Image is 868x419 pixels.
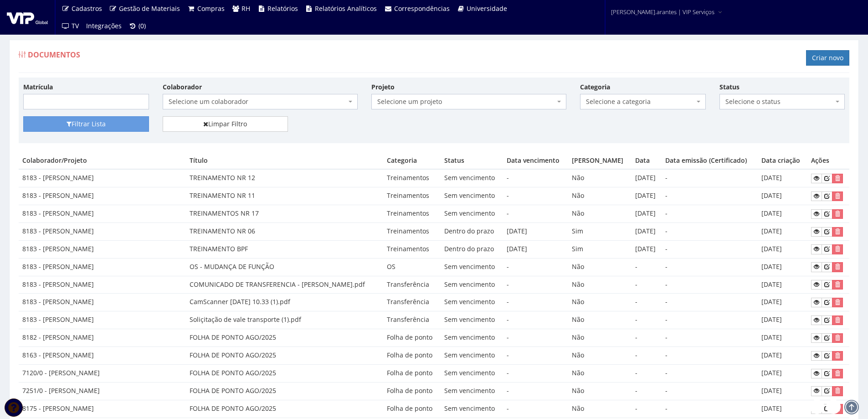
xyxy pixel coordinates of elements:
td: Sem vencimento [441,258,503,276]
td: Sem vencimento [441,364,503,382]
td: Folha de ponto [383,329,440,347]
td: - [662,222,758,240]
label: Categoria [580,83,610,92]
td: - [632,311,662,329]
td: OS - MUDANÇA DE FUNÇÃO [186,258,384,276]
td: [DATE] [632,205,662,223]
td: Treinamentos [383,240,440,258]
td: [DATE] [632,169,662,187]
td: - [632,294,662,311]
td: Sem vencimento [441,311,503,329]
td: 8183 - [PERSON_NAME] [19,311,186,329]
td: - [632,276,662,294]
span: Integrações [86,21,122,30]
td: Treinamentos [383,169,440,187]
td: TREINAMENTO BPF [186,240,384,258]
td: [DATE] [758,169,807,187]
td: - [662,294,758,311]
td: FOLHA DE PONTO AGO/2025 [186,329,384,347]
td: Treinamentos [383,205,440,223]
td: Não [568,311,632,329]
td: Não [568,364,632,382]
td: Sim [568,222,632,240]
td: Folha de ponto [383,400,440,418]
td: - [503,169,568,187]
label: Status [719,83,740,92]
td: Não [568,382,632,400]
td: Treinamentos [383,222,440,240]
th: Categoria [383,152,440,169]
td: FOLHA DE PONTO AGO/2025 [186,364,384,382]
td: Sem vencimento [441,382,503,400]
td: - [632,329,662,347]
td: FOLHA DE PONTO AGO/2025 [186,400,384,418]
td: [DATE] [503,240,568,258]
span: Universidade [467,4,507,13]
td: Não [568,329,632,347]
td: 8183 - [PERSON_NAME] [19,187,186,205]
span: Selecione um projeto [377,97,555,106]
td: - [662,187,758,205]
td: Sem vencimento [441,294,503,311]
th: Data emissão (Certificado) [662,152,758,169]
span: Gestão de Materiais [119,4,180,13]
td: Dentro do prazo [441,222,503,240]
td: 8175 - [PERSON_NAME] [19,400,186,418]
td: Sem vencimento [441,400,503,418]
td: Sem vencimento [441,205,503,223]
td: - [632,382,662,400]
td: - [503,400,568,418]
td: 8183 - [PERSON_NAME] [19,294,186,311]
th: Data criação [758,152,807,169]
span: RH [241,4,250,13]
td: 8183 - [PERSON_NAME] [19,276,186,294]
span: Relatórios [267,4,298,13]
label: Colaborador [163,83,202,92]
td: Sem vencimento [441,329,503,347]
td: [DATE] [758,205,807,223]
td: Não [568,258,632,276]
td: TREINAMENTO NR 06 [186,222,384,240]
td: - [503,311,568,329]
td: 8183 - [PERSON_NAME] [19,222,186,240]
td: - [503,205,568,223]
td: - [662,205,758,223]
span: Selecione o status [719,94,845,109]
span: Documentos [28,50,80,60]
th: Data vencimento [503,152,568,169]
td: - [503,364,568,382]
td: [DATE] [758,294,807,311]
td: Folha de ponto [383,364,440,382]
td: 8183 - [PERSON_NAME] [19,205,186,223]
td: [DATE] [758,276,807,294]
a: Integrações [82,17,125,35]
span: Cadastros [72,4,102,13]
th: Título [186,152,384,169]
span: TV [72,21,79,30]
th: Ações [807,152,849,169]
td: Não [568,347,632,365]
td: [DATE] [632,222,662,240]
td: [DATE] [758,187,807,205]
td: [DATE] [503,222,568,240]
td: [DATE] [758,258,807,276]
td: 8182 - [PERSON_NAME] [19,329,186,347]
td: Transferência [383,276,440,294]
td: - [503,276,568,294]
td: Sim [568,240,632,258]
td: Sem vencimento [441,276,503,294]
td: Transferência [383,294,440,311]
span: Selecione o status [725,97,834,106]
img: logo [7,10,48,24]
td: [DATE] [758,240,807,258]
span: Correspondências [394,4,450,13]
span: [PERSON_NAME].arantes | VIP Serviços [611,7,714,16]
td: - [662,347,758,365]
td: [DATE] [758,311,807,329]
td: Folha de ponto [383,382,440,400]
td: Não [568,205,632,223]
td: Não [568,276,632,294]
td: TREINAMENTO NR 11 [186,187,384,205]
td: FOLHA DE PONTO AGO/2025 [186,347,384,365]
td: - [662,400,758,418]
